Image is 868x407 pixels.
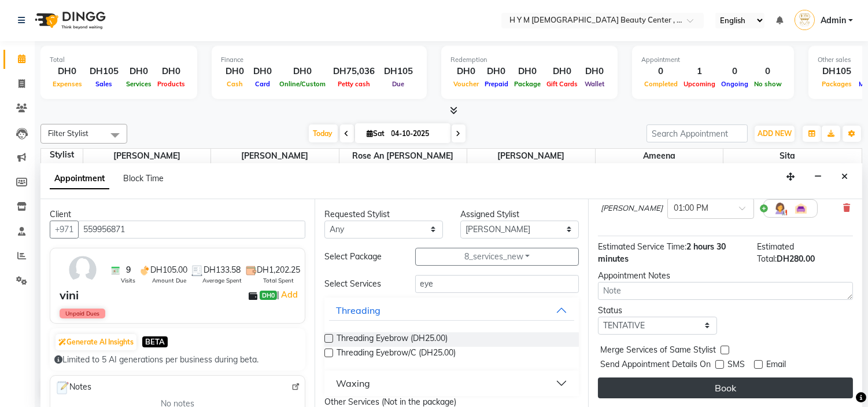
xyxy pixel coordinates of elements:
div: Threading [336,303,381,317]
img: logo [29,4,109,36]
span: BETA [142,336,168,347]
div: Select Package [316,251,407,263]
span: Visits [121,276,135,285]
div: DH0 [123,65,154,78]
span: Expenses [50,80,85,88]
span: No show [751,80,785,88]
span: Completed [641,80,681,88]
span: Average Spent [202,276,242,285]
span: DH133.58 [204,264,241,276]
span: Sat [364,129,388,138]
span: DH105.00 [150,264,187,276]
div: DH0 [154,65,188,78]
span: Gift Cards [544,80,581,88]
div: Appointment [641,55,785,65]
span: Email [766,358,786,373]
div: DH105 [818,65,856,78]
div: Client [50,208,305,221]
div: Total [50,55,188,65]
span: Estimated Total: [757,241,794,264]
button: ADD NEW [755,126,795,142]
div: vini [60,287,79,304]
span: Unpaid Dues [60,309,105,318]
span: Packages [819,80,855,88]
span: Estimated Service Time: [598,241,686,252]
span: ameena [596,149,723,163]
span: ADD NEW [758,129,792,138]
button: Waxing [329,373,575,394]
button: Close [836,168,853,186]
div: Waxing [336,376,370,390]
img: Admin [795,10,815,30]
span: DH280.00 [777,254,815,264]
span: Today [309,124,338,142]
div: Finance [221,55,418,65]
span: Products [154,80,188,88]
div: DH0 [50,65,85,78]
div: DH0 [249,65,276,78]
span: Upcoming [681,80,718,88]
span: Cash [224,80,246,88]
span: Notes [55,380,91,395]
span: [PERSON_NAME] [83,149,211,163]
span: DH0 [260,291,277,300]
input: 2025-10-04 [388,125,446,142]
button: 8_services_new [415,248,579,266]
div: Stylist [41,149,83,161]
img: avatar [66,253,99,287]
span: Threading Eyebrow/C (DH25.00) [337,347,456,361]
span: [PERSON_NAME] [211,149,339,163]
div: DH75,036 [328,65,379,78]
a: Add [279,288,300,302]
span: Prepaid [482,80,511,88]
div: DH0 [482,65,511,78]
div: DH0 [581,65,608,78]
span: Services [123,80,154,88]
div: DH105 [85,65,123,78]
span: Package [511,80,544,88]
div: Assigned Stylist [460,208,579,221]
span: [PERSON_NAME] [601,203,663,214]
span: Admin [821,14,846,27]
div: Redemption [450,55,608,65]
div: Appointment Notes [598,270,853,282]
div: 0 [718,65,751,78]
div: DH0 [221,65,249,78]
span: DH1,202.25 [257,264,300,276]
span: 9 [126,264,131,276]
img: Interior.png [794,201,808,215]
button: Book [598,377,853,398]
span: Send Appointment Details On [600,358,711,373]
span: Sales [93,80,116,88]
img: Hairdresser.png [773,201,787,215]
span: Due [390,80,408,88]
span: SMS [727,358,745,373]
span: | [277,288,300,302]
input: Search Appointment [647,124,748,142]
span: Online/Custom [276,80,328,88]
input: Search by Name/Mobile/Email/Code [78,221,305,239]
span: Filter Stylist [48,129,88,138]
input: Search by service name [415,275,579,293]
span: sita [723,149,851,163]
span: Amount Due [152,276,186,285]
span: Rose An [PERSON_NAME] [339,149,467,163]
div: Select Services [316,278,407,290]
div: DH105 [379,65,418,78]
span: Block Time [123,173,164,184]
span: Voucher [450,80,482,88]
button: Generate AI Insights [56,334,136,350]
span: [PERSON_NAME] [467,149,595,163]
div: 0 [641,65,681,78]
div: DH0 [511,65,544,78]
div: DH0 [276,65,328,78]
div: 1 [681,65,718,78]
span: Ongoing [718,80,751,88]
button: Threading [329,300,575,321]
span: Appointment [50,168,109,189]
span: Petty cash [335,80,373,88]
span: Merge Services of Same Stylist [600,344,716,358]
span: 2 hours 30 minutes [598,241,726,264]
button: +971 [50,221,79,239]
span: Threading Eyebrow (DH25.00) [337,332,448,347]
